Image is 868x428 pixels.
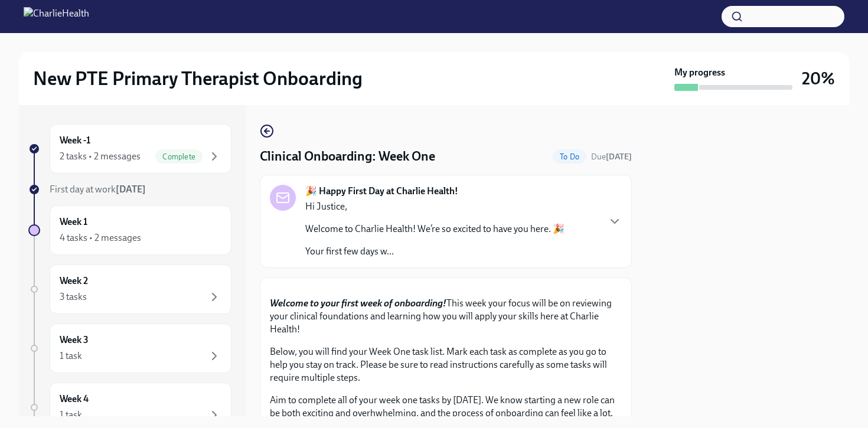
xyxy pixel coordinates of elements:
[28,205,231,255] a: Week 14 tasks • 2 messages
[270,297,622,336] p: This week your focus will be on reviewing your clinical foundations and learning how you will app...
[674,66,725,79] strong: My progress
[28,324,231,373] a: Week 31 task
[60,275,88,287] h6: Week 2
[155,152,203,161] span: Complete
[24,7,89,26] img: CharlieHealth
[802,68,835,89] h3: 20%
[60,393,89,406] h6: Week 4
[60,334,89,347] h6: Week 3
[60,231,141,244] div: 4 tasks • 2 messages
[28,183,231,196] a: First day at work[DATE]
[28,124,231,174] a: Week -12 tasks • 2 messagesComplete
[60,215,87,228] h6: Week 1
[305,200,564,213] p: Hi Justice,
[60,134,90,147] h6: Week -1
[116,184,146,195] strong: [DATE]
[270,345,622,384] p: Below, you will find your Week One task list. Mark each task as complete as you go to help you st...
[60,349,82,362] div: 1 task
[305,223,564,236] p: Welcome to Charlie Health! We’re so excited to have you here. 🎉
[60,150,141,163] div: 2 tasks • 2 messages
[591,152,632,162] span: Due
[60,290,87,303] div: 3 tasks
[591,151,632,162] span: October 11th, 2025 07:00
[606,152,632,162] strong: [DATE]
[50,184,146,195] span: First day at work
[28,264,231,314] a: Week 23 tasks
[260,148,435,165] h4: Clinical Onboarding: Week One
[60,409,82,422] div: 1 task
[305,185,458,198] strong: 🎉 Happy First Day at Charlie Health!
[270,298,446,309] strong: Welcome to your first week of onboarding!
[33,67,363,90] h2: New PTE Primary Therapist Onboarding
[553,152,586,161] span: To Do
[305,245,564,258] p: Your first few days w...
